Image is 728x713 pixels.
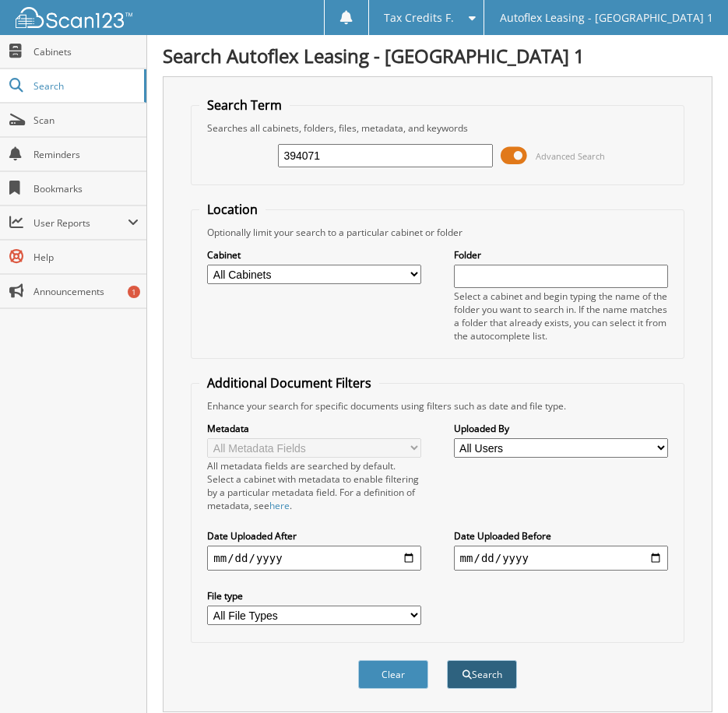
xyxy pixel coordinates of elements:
span: Help [33,251,139,264]
h1: Search Autoflex Leasing - [GEOGRAPHIC_DATA] 1 [163,43,712,68]
div: Optionally limit your search to a particular cabinet or folder [199,226,675,239]
a: here [269,499,290,512]
button: Search [447,660,517,689]
span: Tax Credits F. [384,13,454,23]
div: 1 [128,286,140,298]
img: scan123-logo-white.svg [16,7,132,28]
div: Enhance your search for specific documents using filters such as date and file type. [199,399,675,413]
div: All metadata fields are searched by default. Select a cabinet with metadata to enable filtering b... [207,459,421,512]
label: File type [207,589,421,602]
span: Search [33,79,136,93]
label: Cabinet [207,248,421,262]
label: Uploaded By [454,422,668,435]
legend: Location [199,201,266,218]
input: end [454,546,668,571]
label: Metadata [207,422,421,435]
span: Scan [33,114,139,127]
legend: Additional Document Filters [199,374,379,392]
span: Bookmarks [33,182,139,195]
span: User Reports [33,216,128,230]
div: Select a cabinet and begin typing the name of the folder you want to search in. If the name match... [454,290,668,342]
span: Cabinets [33,45,139,58]
span: Reminders [33,148,139,161]
span: Advanced Search [536,150,605,162]
legend: Search Term [199,97,290,114]
label: Date Uploaded After [207,529,421,543]
span: Announcements [33,285,139,298]
label: Date Uploaded Before [454,529,668,543]
input: start [207,546,421,571]
span: Autoflex Leasing - [GEOGRAPHIC_DATA] 1 [500,13,713,23]
label: Folder [454,248,668,262]
button: Clear [358,660,428,689]
div: Searches all cabinets, folders, files, metadata, and keywords [199,121,675,135]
